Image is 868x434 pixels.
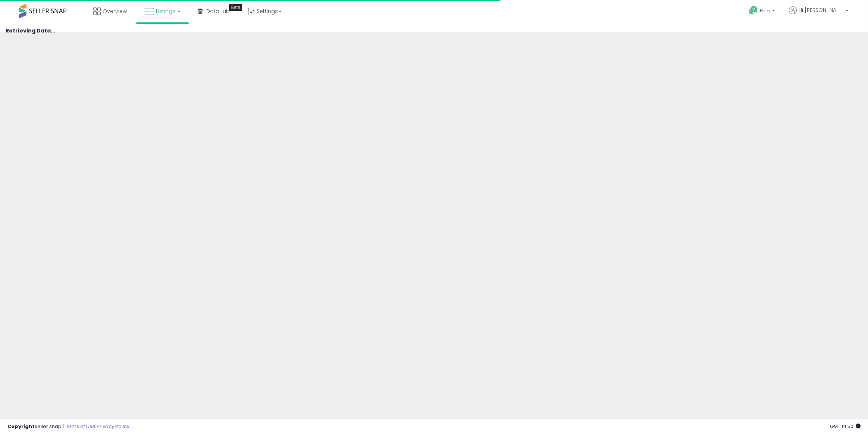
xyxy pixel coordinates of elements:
[103,7,127,15] span: Overview
[789,6,849,23] a: Hi [PERSON_NAME]
[760,7,770,14] span: Help
[6,28,862,34] h4: Retrieving Data...
[156,7,175,15] span: Listings
[799,6,843,14] span: Hi [PERSON_NAME]
[206,7,230,15] span: DataHub
[229,4,242,11] div: Tooltip anchor
[749,6,758,15] i: Get Help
